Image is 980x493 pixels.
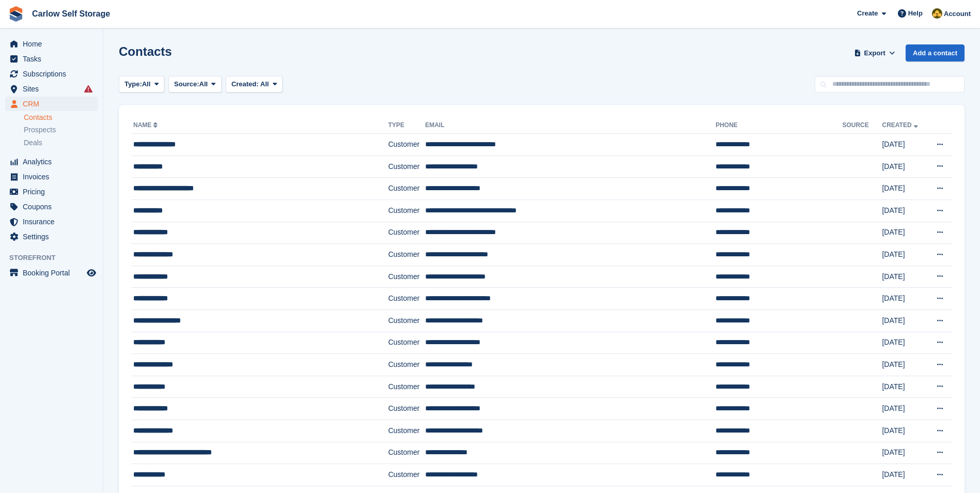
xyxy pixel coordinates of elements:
span: Export [864,48,885,58]
td: Customer [388,222,425,244]
a: menu [5,266,98,280]
button: Export [852,44,897,61]
td: Customer [388,178,425,200]
td: Customer [388,332,425,354]
a: menu [5,52,98,66]
td: [DATE] [882,222,926,244]
button: Source: All [168,76,222,93]
td: [DATE] [882,244,926,266]
td: Customer [388,266,425,288]
th: Source [842,117,882,134]
a: Preview store [85,267,98,279]
a: Add a contact [906,44,965,61]
span: Pricing [23,184,85,199]
td: [DATE] [882,266,926,288]
a: menu [5,82,98,96]
span: Account [944,9,971,19]
a: menu [5,67,98,81]
span: Subscriptions [23,67,85,81]
span: All [199,79,208,89]
img: Kevin Moore [932,8,942,19]
span: Created: [231,80,259,88]
a: Prospects [24,125,98,135]
td: [DATE] [882,442,926,464]
td: Customer [388,354,425,376]
button: Type: All [119,76,164,93]
span: Prospects [24,125,56,135]
a: Contacts [24,113,98,122]
span: Analytics [23,155,85,169]
td: Customer [388,134,425,156]
span: Settings [23,229,85,244]
a: Created [882,121,920,129]
a: Deals [24,137,98,148]
span: Coupons [23,199,85,214]
td: [DATE] [882,199,926,222]
span: Sites [23,82,85,96]
td: Customer [388,464,425,486]
a: menu [5,229,98,244]
td: Customer [388,398,425,420]
td: [DATE] [882,420,926,442]
td: Customer [388,288,425,310]
span: Home [23,37,85,51]
span: Type: [125,79,142,89]
td: [DATE] [882,398,926,420]
a: Name [133,121,160,129]
td: Customer [388,442,425,464]
td: [DATE] [882,464,926,486]
a: menu [5,37,98,51]
th: Phone [715,117,842,134]
a: menu [5,199,98,214]
td: [DATE] [882,376,926,398]
td: Customer [388,156,425,178]
td: [DATE] [882,332,926,354]
td: [DATE] [882,156,926,178]
td: Customer [388,199,425,222]
th: Email [425,117,715,134]
span: All [260,80,269,88]
th: Type [388,117,425,134]
td: Customer [388,420,425,442]
a: Carlow Self Storage [28,5,114,22]
span: Insurance [23,214,85,229]
td: Customer [388,244,425,266]
a: menu [5,214,98,229]
span: All [142,79,151,89]
td: [DATE] [882,310,926,332]
span: Source: [174,79,199,89]
a: menu [5,155,98,169]
a: menu [5,97,98,111]
td: Customer [388,376,425,398]
span: Booking Portal [23,266,85,280]
td: [DATE] [882,134,926,156]
span: Create [857,8,878,19]
span: CRM [23,97,85,111]
td: [DATE] [882,288,926,310]
td: [DATE] [882,178,926,200]
span: Help [908,8,923,19]
span: Deals [24,138,42,148]
td: Customer [388,310,425,332]
span: Tasks [23,52,85,66]
a: menu [5,184,98,199]
img: stora-icon-8386f47178a22dfd0bd8f6a31ec36ba5ce8667c1dd55bd0f319d3a0aa187defe.svg [8,6,24,22]
button: Created: All [226,76,283,93]
span: Invoices [23,170,85,184]
i: Smart entry sync failures have occurred [84,85,92,93]
td: [DATE] [882,354,926,376]
h1: Contacts [119,44,172,58]
a: menu [5,170,98,184]
span: Storefront [9,253,103,263]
